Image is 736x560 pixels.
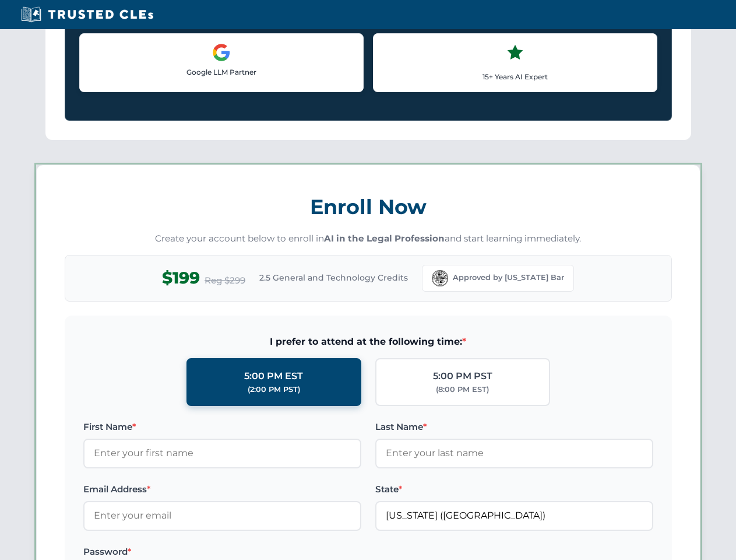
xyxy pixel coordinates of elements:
img: Trusted CLEs [17,6,157,23]
p: Create your account below to enroll in and start learning immediately. [65,232,672,246]
h3: Enroll Now [65,188,672,225]
input: Enter your email [83,501,361,530]
p: Google LLM Partner [89,66,354,78]
div: 5:00 PM PST [433,369,492,384]
label: First Name [83,420,361,434]
span: I prefer to attend at the following time: [83,334,653,349]
p: 15+ Years AI Expert [383,71,647,82]
div: 5:00 PM EST [244,369,303,384]
label: Last Name [375,420,653,434]
label: State [375,482,653,496]
span: $199 [162,265,200,291]
div: (8:00 PM EST) [436,384,489,395]
img: Florida Bar [432,270,448,286]
input: Florida (FL) [375,501,653,530]
strong: AI in the Legal Profession [324,233,445,244]
label: Email Address [83,482,361,496]
div: (2:00 PM PST) [248,384,300,395]
span: Approved by [US_STATE] Bar [453,272,564,283]
img: Google [212,43,231,62]
span: Reg $299 [205,274,245,288]
input: Enter your first name [83,439,361,468]
label: Password [83,545,361,559]
span: 2.5 General and Technology Credits [259,271,408,284]
input: Enter your last name [375,439,653,468]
